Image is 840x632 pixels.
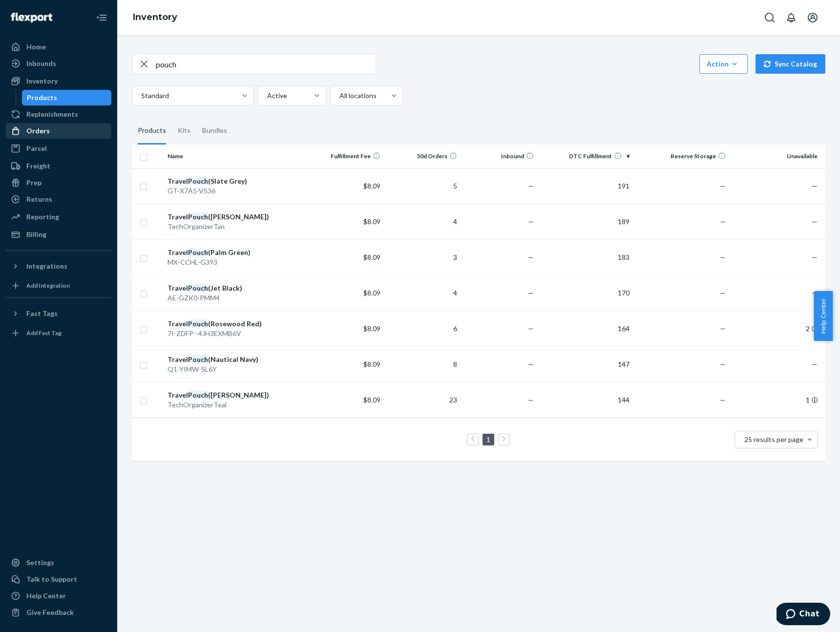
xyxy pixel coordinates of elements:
span: $8.09 [363,182,380,190]
div: Travel (Slate Grey) [168,176,303,186]
a: Add Integration [6,278,111,294]
div: Travel ([PERSON_NAME]) [168,212,303,222]
div: Reporting [26,212,59,222]
span: — [812,253,818,261]
span: — [720,182,726,190]
th: Name [164,145,307,168]
span: — [528,360,534,368]
td: 4 [384,204,461,239]
th: Reserve Storage [633,145,729,168]
em: Pouch [188,212,208,221]
a: Inventory [6,73,111,89]
div: TechOrganizerTan [168,222,303,232]
button: Action [699,54,748,74]
a: Inventory [133,12,177,22]
span: $8.09 [363,289,380,297]
td: 4 [384,275,461,311]
div: Travel (Jet Black) [168,283,303,293]
div: Freight [26,161,50,171]
td: 1 [730,382,825,418]
td: 170 [538,275,633,311]
button: Help Center [814,291,833,341]
span: — [720,289,726,297]
div: Add Integration [26,281,70,290]
em: Pouch [188,284,208,292]
div: Travel (Rosewood Red) [168,319,303,329]
div: Replenishments [26,109,78,119]
button: Talk to Support [6,571,111,587]
td: 6 [384,311,461,346]
div: Billing [26,230,46,239]
span: — [528,396,534,404]
span: — [528,253,534,261]
div: Home [26,42,46,52]
span: — [528,182,534,190]
a: Prep [6,175,111,190]
div: Travel (Palm Green) [168,248,303,257]
a: Add Fast Tag [6,325,111,341]
td: 147 [538,346,633,382]
a: Page 1 is your current page [484,435,492,443]
div: Products [27,93,57,103]
span: $8.09 [363,253,380,261]
span: — [528,324,534,333]
button: Sync Catalog [756,54,825,74]
a: Orders [6,123,111,139]
div: Add Fast Tag [26,329,62,337]
td: 191 [538,168,633,204]
span: — [720,360,726,368]
div: AE-GZK0-PMM4 [168,293,303,303]
a: Billing [6,227,111,242]
div: Give Feedback [26,608,74,617]
span: $8.09 [363,360,380,368]
div: GT-X7A5-VS36 [168,186,303,196]
td: 189 [538,204,633,239]
span: — [528,289,534,297]
span: $8.09 [363,217,380,226]
span: — [720,217,726,226]
div: Integrations [26,261,67,271]
input: Active [266,91,267,101]
span: $8.09 [363,396,380,404]
td: 23 [384,382,461,418]
a: Inbounds [6,56,111,71]
div: Parcel [26,144,47,153]
a: Settings [6,555,111,570]
a: Reporting [6,209,111,225]
th: Fulfillment Fee [308,145,384,168]
a: Freight [6,158,111,174]
td: 2 [730,311,825,346]
em: Pouch [188,319,208,328]
td: 164 [538,311,633,346]
button: Fast Tags [6,306,111,321]
div: Returns [26,194,52,204]
input: Search inventory by name or sku [156,54,376,74]
a: Parcel [6,141,111,156]
input: All locations [338,91,339,101]
div: Products [138,117,166,145]
em: Pouch [188,391,208,399]
span: — [720,396,726,404]
div: Orders [26,126,50,136]
span: — [720,324,726,333]
td: 8 [384,346,461,382]
span: 25 results per page [744,435,803,443]
button: Give Feedback [6,605,111,620]
div: Settings [26,558,54,568]
div: Inventory [26,76,58,86]
td: 144 [538,382,633,418]
span: — [812,182,818,190]
div: 7I-ZDFP--4JH3EXMB6V [168,329,303,338]
span: — [528,217,534,226]
input: Standard [140,91,141,101]
div: Fast Tags [26,309,58,318]
em: Pouch [188,177,208,185]
button: Open Search Box [760,8,779,27]
a: Home [6,39,111,55]
a: Returns [6,191,111,207]
a: Replenishments [6,106,111,122]
span: — [720,253,726,261]
div: Action [707,59,740,69]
